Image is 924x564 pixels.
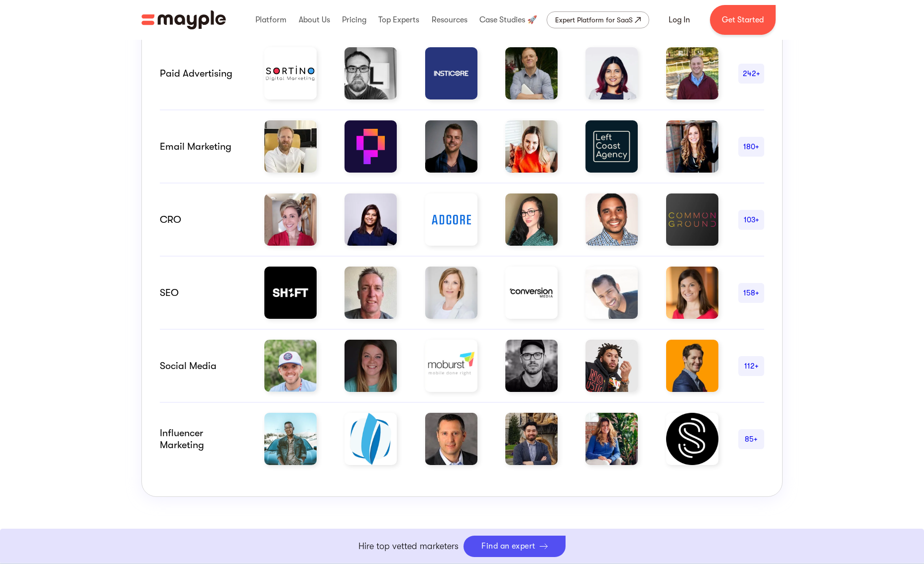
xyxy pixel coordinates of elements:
div: 112+ [738,360,764,372]
div: CRO [160,214,244,226]
a: Get Started [710,5,776,35]
div: 103+ [738,214,764,226]
div: About Us [296,4,333,36]
a: Paid advertising242+email marketing180+CRO103+SEO158+Social Media112+Influencer marketing85+ [160,25,764,478]
div: Expert Platform for SaaS [555,14,633,26]
div: 180+ [738,141,764,153]
div: Resources [429,4,470,36]
div: Social Media [160,360,244,372]
div: Pricing [340,4,369,36]
a: Log In [657,8,702,32]
div: Top Experts [376,4,422,36]
div: email marketing [160,141,244,153]
img: Mayple logo [141,10,226,29]
div: SEO [160,287,244,299]
a: Expert Platform for SaaS [547,11,649,28]
a: home [141,10,226,29]
div: 242+ [738,68,764,80]
div: Platform [253,4,289,36]
div: Paid advertising [160,68,244,80]
div: 85+ [738,433,764,445]
div: Influencer marketing [160,427,244,451]
div: 158+ [738,287,764,299]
